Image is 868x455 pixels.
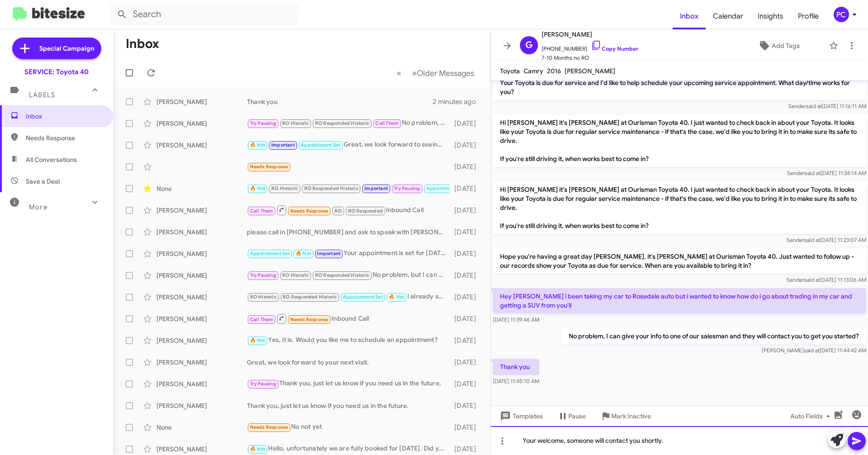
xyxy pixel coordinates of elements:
[493,359,539,375] p: Thank you
[247,97,433,106] div: Thank you
[493,288,866,313] p: Hey [PERSON_NAME] i been taking my car to Rosedale auto but i wanted to know how do i go about tr...
[335,208,342,214] span: RO
[247,140,450,150] div: Great, we look forward to seeing you [DATE] 1:40.
[39,44,94,53] span: Special Campaign
[673,3,706,29] a: Inbox
[247,270,450,280] div: No problem, but I can offer you our Fall Special for the 2017 Camry, since we haven't seen it for...
[493,316,539,323] span: [DATE] 11:39:46 AM
[375,120,399,126] span: Call Them
[156,271,247,280] div: [PERSON_NAME]
[611,408,651,424] span: Mark Inactive
[450,184,483,193] div: [DATE]
[12,38,101,59] a: Special Campaign
[247,379,450,389] div: Thank you, just let us know if you need us in the future.
[156,379,247,389] div: [PERSON_NAME]
[156,206,247,215] div: [PERSON_NAME]
[283,294,337,300] span: RO Responded Historic
[156,401,247,410] div: [PERSON_NAME]
[156,423,247,432] div: None
[750,3,791,29] a: Insights
[804,237,820,243] span: said at
[450,314,483,323] div: [DATE]
[304,185,359,191] span: RO Responded Historic
[450,141,483,150] div: [DATE]
[247,358,450,367] div: Great, we look forward to your next visit.
[406,64,480,82] button: Next
[315,120,369,126] span: RO Responded Historic
[790,408,834,424] span: Auto Fields
[450,379,483,389] div: [DATE]
[250,142,265,148] span: 🔥 Hot
[500,67,520,75] span: Toyota
[247,422,450,432] div: No not yet
[247,401,450,410] div: Thank you, just let us know if you need us in the future.
[450,336,483,345] div: [DATE]
[493,114,866,167] p: Hi [PERSON_NAME] it's [PERSON_NAME] at Ourisman Toyota 40. I just wanted to check back in about y...
[26,112,103,121] span: Inbox
[290,208,329,214] span: Needs Response
[772,38,800,54] span: Add Tags
[271,142,295,148] span: Important
[301,142,340,148] span: Appointment Set
[24,67,89,76] div: SERVICE: Toyota 40
[392,64,480,82] nav: Page navigation example
[109,4,299,25] input: Search
[450,206,483,215] div: [DATE]
[491,426,868,455] div: Your welcome, someone will contact you shortly.
[315,272,369,278] span: RO Responded Historic
[296,251,311,256] span: 🔥 Hot
[26,155,77,164] span: All Conversations
[791,3,826,29] a: Profile
[783,408,841,424] button: Auto Fields
[29,91,55,99] span: Labels
[762,347,866,354] span: [PERSON_NAME] [DATE] 11:44:42 AM
[450,423,483,432] div: [DATE]
[493,248,866,274] p: Hope you're having a great day [PERSON_NAME]. it's [PERSON_NAME] at Ourisman Toyota 40. Just want...
[29,203,47,211] span: More
[450,271,483,280] div: [DATE]
[542,40,638,53] span: [PHONE_NUMBER]
[247,313,450,324] div: Inbound Call
[250,294,277,300] span: RO Historic
[450,293,483,302] div: [DATE]
[450,445,483,454] div: [DATE]
[247,444,450,454] div: Hello, unfortunately we are fully booked for [DATE]. Did you have a different day and time in mind?
[450,119,483,128] div: [DATE]
[525,38,533,52] span: G
[364,185,388,191] span: Important
[317,251,340,256] span: Important
[804,347,820,354] span: said at
[493,378,539,384] span: [DATE] 11:45:10 AM
[250,251,290,256] span: Appointment Set
[156,314,247,323] div: [PERSON_NAME]
[498,408,543,424] span: Templates
[826,7,858,22] button: PC
[450,401,483,410] div: [DATE]
[568,408,586,424] span: Pause
[565,67,615,75] span: [PERSON_NAME]
[250,424,288,430] span: Needs Response
[706,3,750,29] a: Calendar
[542,29,638,40] span: [PERSON_NAME]
[156,141,247,150] div: [PERSON_NAME]
[247,335,450,346] div: Yes, it is. Would you like me to schedule an appointment?
[250,317,274,322] span: Call Them
[282,120,309,126] span: RO Historic
[156,119,247,128] div: [PERSON_NAME]
[426,185,466,191] span: Appointment Set
[156,358,247,367] div: [PERSON_NAME]
[348,208,383,214] span: RO Responded
[450,227,483,237] div: [DATE]
[250,164,288,170] span: Needs Response
[412,67,417,79] span: »
[156,97,247,106] div: [PERSON_NAME]
[491,408,550,424] button: Templates
[271,185,298,191] span: RO Historic
[591,45,638,52] a: Copy Number
[250,337,265,343] span: 🔥 Hot
[282,272,309,278] span: RO Historic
